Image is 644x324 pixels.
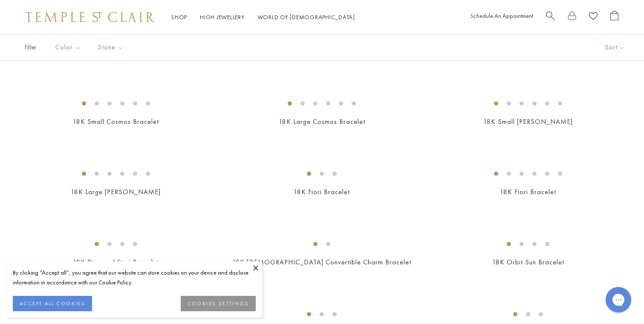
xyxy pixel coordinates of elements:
[26,12,154,22] img: Temple St. Clair
[257,13,355,21] a: World of [DEMOGRAPHIC_DATA]World of [DEMOGRAPHIC_DATA]
[589,11,598,24] a: View Wishlist
[546,11,555,24] a: Search
[51,42,87,53] span: Color
[294,187,350,196] a: 18K Fiori Bracelet
[92,38,130,57] button: Stone
[71,187,161,196] a: 18K Large [PERSON_NAME]
[483,117,573,126] a: 18K Small [PERSON_NAME]
[181,296,256,311] button: COOKIES SETTINGS
[171,13,187,21] a: ShopShop
[601,284,635,315] iframe: Gorgias live chat messenger
[586,34,644,60] button: Show sort by
[73,258,159,267] a: 18K Diamond Fiori Bracelet
[471,12,533,20] a: Schedule An Appointment
[279,117,365,126] a: 18K Large Cosmos Bracelet
[232,258,411,267] a: 18K [DEMOGRAPHIC_DATA] Convertible Charm Bracelet
[200,13,245,21] a: High JewelleryHigh Jewellery
[610,11,618,24] a: Open Shopping Bag
[13,296,92,311] button: ACCEPT ALL COOKIES
[49,38,87,57] button: Color
[171,12,355,23] nav: Main navigation
[500,187,556,196] a: 18K Fiori Bracelet
[492,258,564,267] a: 18K Orbit Sun Bracelet
[73,117,159,126] a: 18K Small Cosmos Bracelet
[13,268,256,287] div: By clicking “Accept all”, you agree that our website can store cookies on your device and disclos...
[94,42,130,53] span: Stone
